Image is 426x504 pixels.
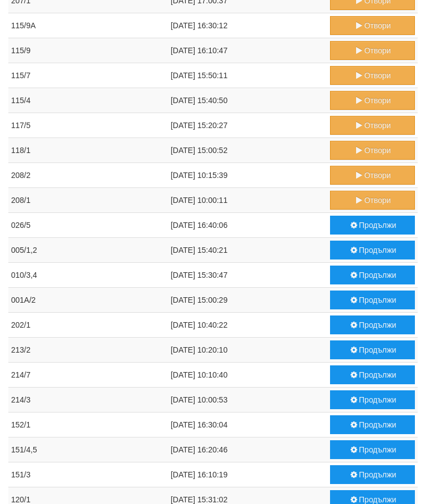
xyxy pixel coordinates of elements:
[330,390,415,409] button: Продължи
[8,138,168,163] td: 118/1
[330,166,415,185] button: Отвори
[168,138,328,163] td: [DATE] 15:00:52
[168,88,328,113] td: [DATE] 15:40:50
[168,437,328,462] td: [DATE] 16:20:46
[330,415,415,434] button: Продължи
[168,213,328,238] td: [DATE] 16:40:06
[330,291,415,309] button: Продължи
[8,413,168,437] td: 152/1
[8,13,168,38] td: 115/9А
[330,266,415,284] button: Продължи
[168,313,328,338] td: [DATE] 10:40:22
[330,340,415,359] button: Продължи
[330,465,415,484] button: Продължи
[330,241,415,259] button: Продължи
[8,213,168,238] td: 026/5
[168,263,328,288] td: [DATE] 15:30:47
[330,66,415,85] button: Отвори
[168,338,328,363] td: [DATE] 10:20:10
[168,363,328,388] td: [DATE] 10:10:40
[8,263,168,288] td: 010/3,4
[168,113,328,138] td: [DATE] 15:20:27
[8,437,168,462] td: 151/4,5
[168,13,328,38] td: [DATE] 16:30:12
[8,388,168,413] td: 214/3
[168,38,328,63] td: [DATE] 16:10:47
[330,141,415,160] button: Отвори
[168,63,328,88] td: [DATE] 15:50:11
[168,462,328,487] td: [DATE] 16:10:19
[330,116,415,135] button: Отвори
[8,462,168,487] td: 151/3
[168,163,328,188] td: [DATE] 10:15:39
[8,363,168,388] td: 214/7
[168,388,328,413] td: [DATE] 10:00:53
[8,338,168,363] td: 213/2
[8,313,168,338] td: 202/1
[8,88,168,113] td: 115/4
[330,440,415,459] button: Продължи
[168,238,328,263] td: [DATE] 15:40:21
[8,113,168,138] td: 117/5
[330,91,415,110] button: Отвори
[8,163,168,188] td: 208/2
[168,413,328,437] td: [DATE] 16:30:04
[330,315,415,334] button: Продължи
[8,188,168,213] td: 208/1
[168,188,328,213] td: [DATE] 10:00:11
[330,16,415,35] button: Отвори
[8,38,168,63] td: 115/9
[330,41,415,60] button: Отвори
[8,288,168,313] td: 001А/2
[330,365,415,384] button: Продължи
[168,288,328,313] td: [DATE] 15:00:29
[330,191,415,210] button: Отвори
[8,63,168,88] td: 115/7
[330,216,415,235] button: Продължи
[8,238,168,263] td: 005/1,2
